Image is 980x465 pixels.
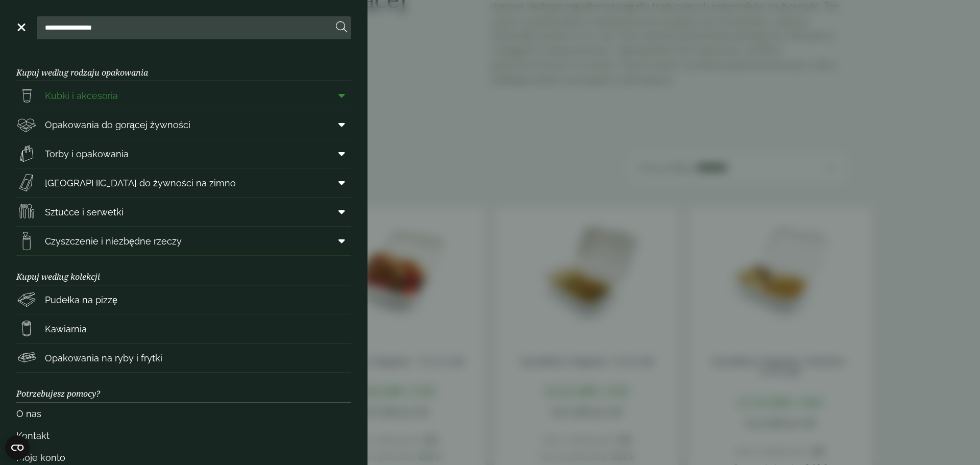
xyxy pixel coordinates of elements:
[45,324,87,334] font: Kawiarnia
[16,289,37,310] img: Pizza_boxes.svg
[16,81,351,110] a: Kubki i akcesoria
[16,114,37,135] img: Deli_box.svg
[16,231,37,251] img: open-wipe.svg
[45,149,129,159] font: Torby i opakowania
[16,348,37,368] img: FishNchip_box.svg
[45,207,124,217] font: Sztućce i serwetki
[16,344,351,372] a: Opakowania na ryby i frytki
[16,227,351,255] a: Czyszczenie i niezbędne rzeczy
[16,285,351,314] a: Pudełka na pizzę
[16,139,351,168] a: Torby i opakowania
[16,143,37,164] img: Paper_carriers.svg
[16,85,37,106] img: PintNhalf_cup.svg
[16,430,50,441] font: Kontakt
[45,236,182,247] font: Czyszczenie i niezbędne rzeczy
[16,388,100,399] font: Potrzebujesz pomocy?
[45,178,236,188] font: [GEOGRAPHIC_DATA] do żywności na zimno
[16,425,351,447] a: Kontakt
[16,198,351,226] a: Sztućce i serwetki
[16,110,351,139] a: Opakowania do gorącej żywności
[45,353,162,363] font: Opakowania na ryby i frytki
[16,319,37,339] img: HotDrink_paperCup.svg
[16,271,100,282] font: Kupuj według kolekcji
[45,295,117,305] font: Pudełka na pizzę
[16,168,351,197] a: [GEOGRAPHIC_DATA] do żywności na zimno
[16,314,351,343] a: Kawiarnia
[16,408,41,419] font: O nas
[16,403,351,425] a: O nas
[5,435,30,460] button: Otwórz widżet CMP
[45,119,190,130] font: Opakowania do gorącej żywności
[16,202,37,222] img: Cutlery.svg
[16,67,148,78] font: Kupuj według rodzaju opakowania
[16,173,37,193] img: Sandwich_box.svg
[16,452,65,463] font: Moje konto
[45,90,118,101] font: Kubki i akcesoria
